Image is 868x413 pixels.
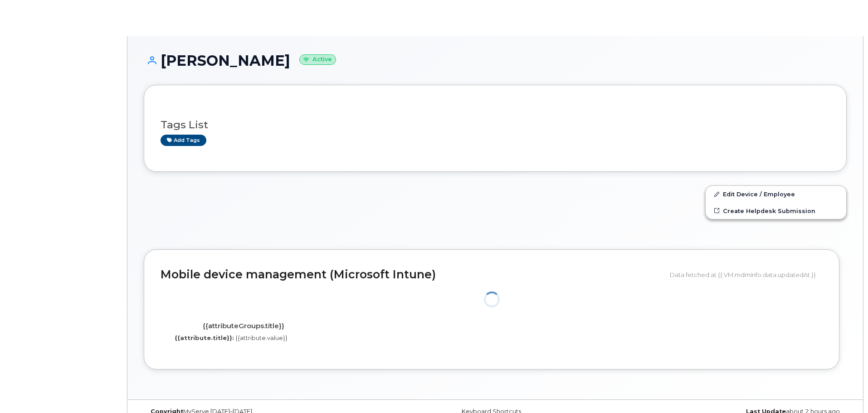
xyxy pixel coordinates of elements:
h2: Mobile device management (Microsoft Intune) [161,268,663,281]
h1: [PERSON_NAME] [144,53,847,68]
h4: {{attributeGroups.title}} [167,322,319,330]
span: {{attribute.value}} [235,334,288,341]
a: Edit Device / Employee [706,186,846,202]
h3: Tags List [161,119,830,131]
a: Add tags [161,135,206,146]
a: Create Helpdesk Submission [706,203,846,219]
label: {{attribute.title}}: [175,334,234,342]
div: Data fetched at {{ VM.mdmInfo.data.updatedAt }} [670,266,823,283]
small: Active [299,54,336,65]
